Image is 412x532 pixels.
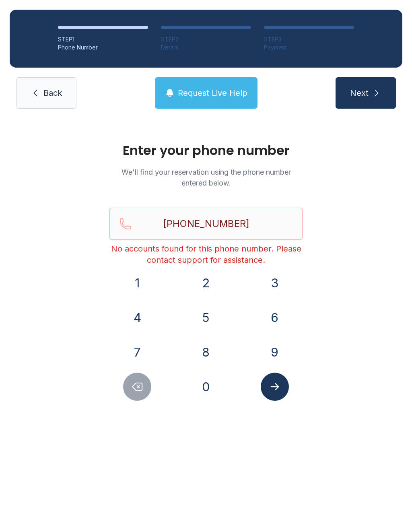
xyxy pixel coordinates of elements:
[261,269,289,297] button: 3
[58,43,148,52] div: Phone Number
[264,35,354,43] div: STEP 3
[261,373,289,401] button: Submit lookup form
[109,208,303,240] input: Reservation phone number
[192,373,220,401] button: 0
[109,144,303,157] h1: Enter your phone number
[261,303,289,332] button: 6
[109,243,303,266] div: No accounts found for this phone number. Please contact support for assistance.
[123,338,151,366] button: 7
[350,87,369,99] span: Next
[192,269,220,297] button: 2
[58,35,148,43] div: STEP 1
[192,338,220,366] button: 8
[161,43,251,52] div: Details
[43,87,62,99] span: Back
[123,373,151,401] button: Delete number
[178,87,247,99] span: Request Live Help
[123,269,151,297] button: 1
[192,303,220,332] button: 5
[109,167,303,188] p: We'll find your reservation using the phone number entered below.
[264,43,354,52] div: Payment
[161,35,251,43] div: STEP 2
[123,303,151,332] button: 4
[261,338,289,366] button: 9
